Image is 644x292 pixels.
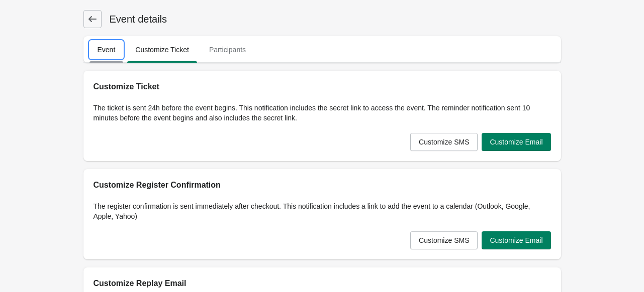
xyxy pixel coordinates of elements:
[490,138,542,146] span: Customize Email
[410,133,478,151] button: Customize SMS
[94,103,551,123] p: The ticket is sent 24h before the event begins. This notification includes the secret link to acc...
[490,236,542,244] span: Customize Email
[410,231,478,249] button: Customize SMS
[94,277,551,289] h2: Customize Replay Email
[201,41,254,59] span: Participants
[94,81,551,93] h2: Customize Ticket
[482,231,550,249] button: Customize Email
[127,41,197,59] span: Customize Ticket
[482,133,550,151] button: Customize Email
[94,201,551,221] p: The register confirmation is sent immediately after checkout. This notification includes a link t...
[419,236,469,244] span: Customize SMS
[89,41,124,59] span: Event
[94,179,551,191] h2: Customize Register Confirmation
[102,12,167,26] h1: Event details
[419,138,469,146] span: Customize SMS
